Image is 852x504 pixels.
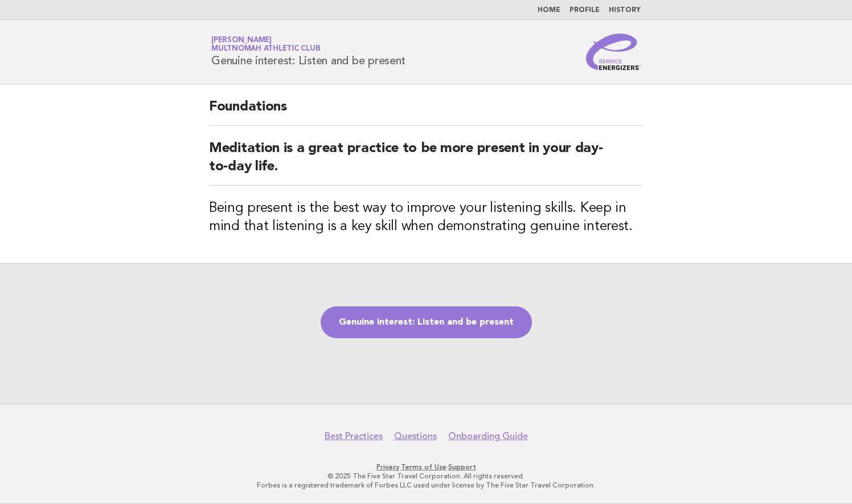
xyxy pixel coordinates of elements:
[401,463,447,471] a: Terms of Use
[209,98,643,126] h2: Foundations
[325,431,383,442] a: Best Practices
[211,36,320,52] a: [PERSON_NAME]Multnomah Athletic Club
[448,463,476,471] a: Support
[211,46,320,53] span: Multnomah Athletic Club
[609,7,641,14] a: History
[538,7,560,14] a: Home
[448,431,528,442] a: Onboarding Guide
[394,431,437,442] a: Questions
[586,34,641,70] img: Service Energizers
[376,463,399,471] a: Privacy
[77,481,775,490] p: Forbes is a registered trademark of Forbes LLC used under license by The Five Star Travel Corpora...
[209,199,643,236] h3: Being present is the best way to improve your listening skills. Keep in mind that listening is a ...
[570,7,600,14] a: Profile
[77,472,775,481] p: © 2025 The Five Star Travel Corporation. All rights reserved.
[211,37,405,67] h1: Genuine interest: Listen and be present
[209,140,643,186] h2: Meditation is a great practice to be more present in your day-to-day life.
[321,306,532,338] a: Genuine interest: Listen and be present
[77,462,775,472] p: · ·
